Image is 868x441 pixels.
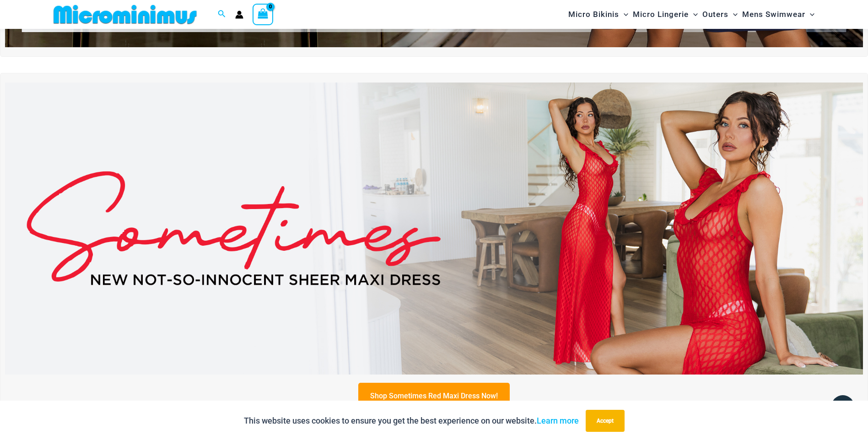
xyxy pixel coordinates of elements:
span: Menu Toggle [728,3,738,26]
span: Menu Toggle [805,3,814,26]
a: Search icon link [218,9,226,20]
a: View Shopping Cart, empty [253,4,274,25]
img: Sometimes Red Maxi Dress [5,83,863,375]
a: Micro BikinisMenu ToggleMenu Toggle [566,3,631,26]
span: Menu Toggle [689,3,698,26]
a: Mens SwimwearMenu ToggleMenu Toggle [740,3,817,26]
nav: Site Navigation [565,1,819,28]
span: Menu Toggle [619,3,628,26]
a: Micro LingerieMenu ToggleMenu Toggle [631,3,700,26]
span: Mens Swimwear [742,3,805,26]
a: OutersMenu ToggleMenu Toggle [700,3,740,26]
span: Micro Bikinis [568,3,619,26]
a: Account icon link [235,11,243,19]
a: Shop Sometimes Red Maxi Dress Now! [358,383,510,409]
a: Learn more [537,416,579,425]
span: Outers [702,3,728,26]
button: Accept [586,410,625,432]
span: Micro Lingerie [633,3,689,26]
img: MM SHOP LOGO FLAT [50,4,200,25]
p: This website uses cookies to ensure you get the best experience on our website. [244,414,579,428]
